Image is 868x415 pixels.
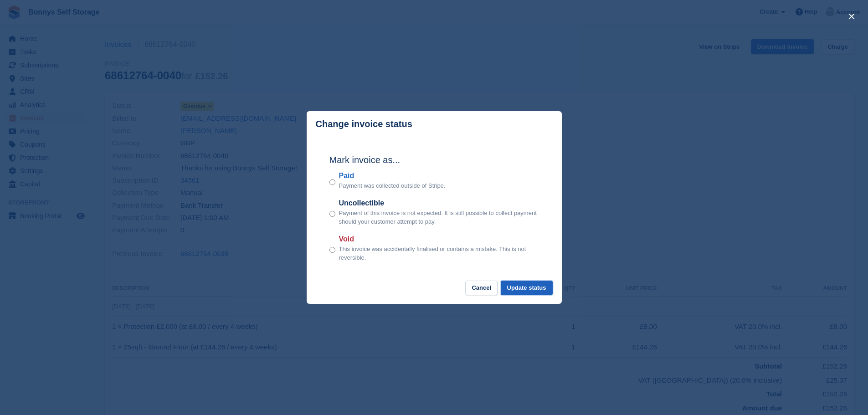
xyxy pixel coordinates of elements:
label: Uncollectible [339,198,539,209]
p: Payment was collected outside of Stripe. [339,181,446,190]
p: Payment of this invoice is not expected. It is still possible to collect payment should your cust... [339,209,539,226]
button: Cancel [465,281,498,296]
label: Paid [339,170,446,181]
button: close [844,9,859,24]
p: This invoice was accidentally finalised or contains a mistake. This is not reversible. [339,245,539,262]
h2: Mark invoice as... [329,153,539,167]
button: Update status [501,281,553,296]
p: Change invoice status [316,119,412,129]
label: Void [339,234,539,245]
